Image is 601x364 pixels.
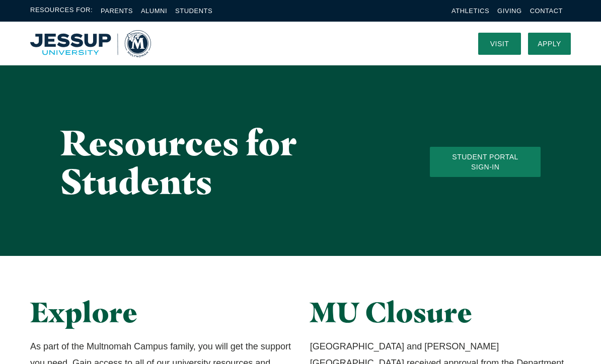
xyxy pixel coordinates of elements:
[497,7,522,15] a: Giving
[175,7,212,15] a: Students
[30,296,291,328] h2: Explore
[60,123,390,201] h1: Resources for Students
[30,5,93,17] span: Resources For:
[478,33,521,55] a: Visit
[430,147,541,177] a: Student Portal Sign-In
[452,7,489,15] a: Athletics
[141,7,167,15] a: Alumni
[101,7,133,15] a: Parents
[530,7,563,15] a: Contact
[310,296,571,328] h2: MU Closure
[30,30,151,57] a: Home
[528,33,571,55] a: Apply
[30,30,151,57] img: Multnomah University Logo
